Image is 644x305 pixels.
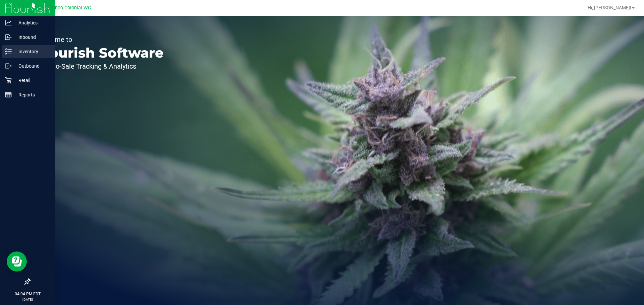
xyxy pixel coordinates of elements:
[12,48,52,56] p: Inventory
[3,297,52,302] p: [DATE]
[12,91,52,99] p: Reports
[36,63,164,70] p: Seed-to-Sale Tracking & Analytics
[12,19,52,27] p: Analytics
[5,77,12,84] inline-svg: Retail
[12,76,52,84] p: Retail
[3,291,52,297] p: 04:04 PM EDT
[36,46,164,60] p: Flourish Software
[5,63,12,69] inline-svg: Outbound
[7,251,27,272] iframe: Resource center
[36,36,164,43] p: Welcome to
[46,5,91,11] span: Orlando Colonial WC
[5,19,12,26] inline-svg: Analytics
[12,33,52,41] p: Inbound
[5,34,12,41] inline-svg: Inbound
[5,48,12,55] inline-svg: Inventory
[12,62,52,70] p: Outbound
[5,91,12,98] inline-svg: Reports
[588,5,631,10] span: Hi, [PERSON_NAME]!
